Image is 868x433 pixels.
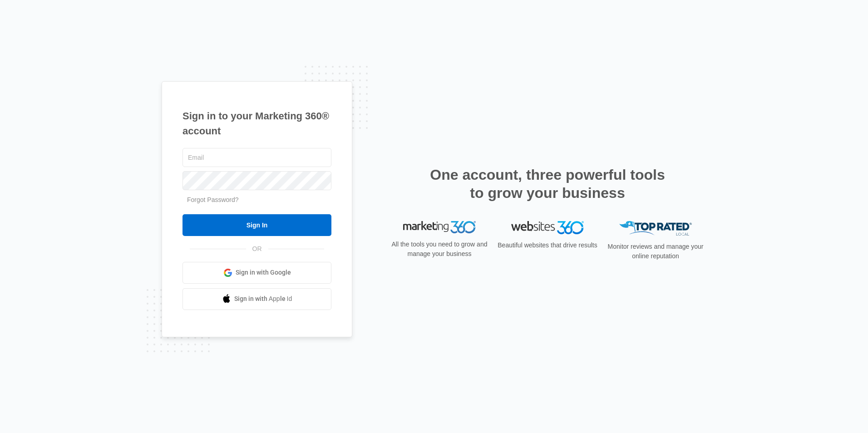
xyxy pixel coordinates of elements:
[497,241,598,250] p: Beautiful websites that drive results
[511,221,584,234] img: Websites 360
[182,288,331,310] a: Sign in with Apple Id
[403,221,476,234] img: Marketing 360
[182,214,331,236] input: Sign In
[236,268,291,277] span: Sign in with Google
[605,242,706,261] p: Monitor reviews and manage your online reputation
[182,262,331,284] a: Sign in with Google
[234,294,292,304] span: Sign in with Apple Id
[182,108,331,138] h1: Sign in to your Marketing 360® account
[389,240,490,259] p: All the tools you need to grow and manage your business
[427,166,668,202] h2: One account, three powerful tools to grow your business
[619,221,692,236] img: Top Rated Local
[187,196,239,203] a: Forgot Password?
[246,244,268,254] span: OR
[182,148,331,167] input: Email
